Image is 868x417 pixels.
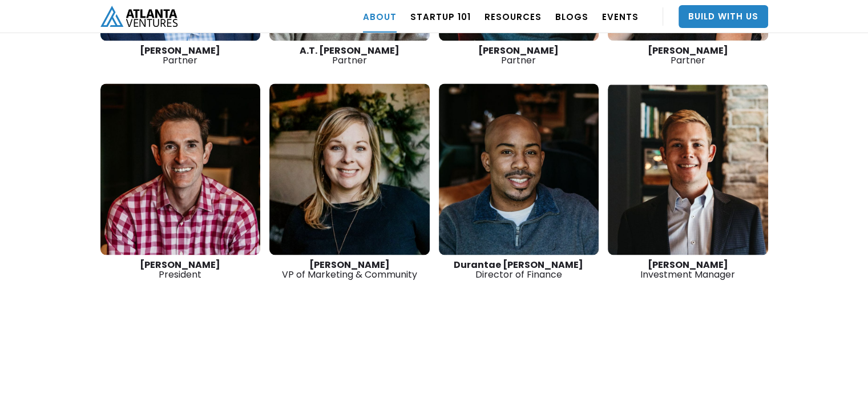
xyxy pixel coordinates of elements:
[439,260,599,279] div: Director of Finance
[555,1,588,33] a: BLOGS
[648,44,728,57] strong: [PERSON_NAME]
[679,5,768,28] a: Build With Us
[100,46,261,65] div: Partner
[602,1,639,33] a: EVENTS
[309,258,390,271] strong: [PERSON_NAME]
[485,1,542,33] a: RESOURCES
[300,44,399,57] strong: A.T. [PERSON_NAME]
[648,258,728,271] strong: [PERSON_NAME]
[140,258,220,271] strong: [PERSON_NAME]
[269,260,430,279] div: VP of Marketing & Community
[608,260,768,279] div: Investment Manager
[269,46,430,65] div: Partner
[410,1,471,33] a: Startup 101
[454,258,583,271] strong: Durantae [PERSON_NAME]
[439,46,599,65] div: Partner
[140,44,220,57] strong: [PERSON_NAME]
[363,1,397,33] a: ABOUT
[608,46,768,65] div: Partner
[478,44,559,57] strong: [PERSON_NAME]
[100,260,261,279] div: President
